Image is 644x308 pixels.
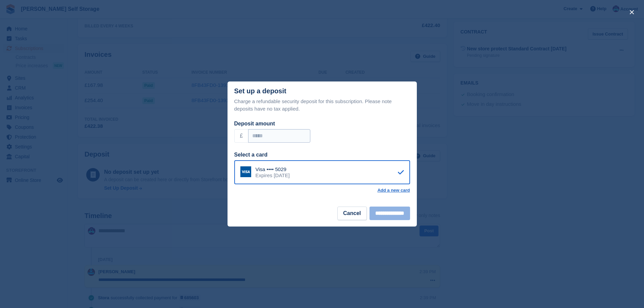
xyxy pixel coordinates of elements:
button: Cancel [337,207,366,220]
div: Expires [DATE] [256,172,290,179]
div: Set up a deposit [234,87,286,95]
div: Visa •••• 5029 [256,166,290,172]
a: Add a new card [377,188,410,193]
p: Charge a refundable security deposit for this subscription. Please note deposits have no tax appl... [234,98,410,113]
button: close [626,7,637,18]
img: Visa Logo [240,166,251,177]
label: Deposit amount [234,121,275,126]
div: Select a card [234,151,410,159]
